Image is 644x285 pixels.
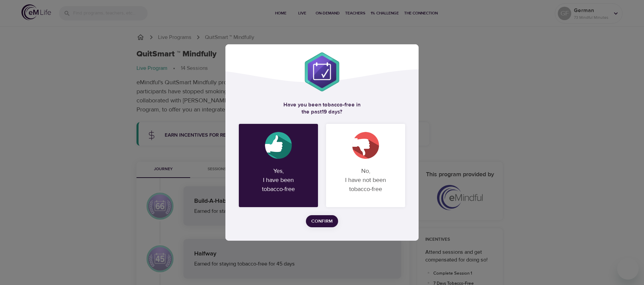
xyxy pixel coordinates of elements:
span: Confirm [311,217,333,226]
img: thumbs-down.png [352,132,379,159]
strong: 19 days [322,108,340,115]
img: Set_Quit_Date.png [302,52,342,92]
button: Confirm [306,215,338,228]
img: thumbs-up.png [265,132,292,159]
h5: Have you been tobacco-free in the past ? [239,101,405,116]
p: No, I have not been tobacco-free [334,161,397,199]
p: Yes, I have been tobacco-free [247,161,310,199]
